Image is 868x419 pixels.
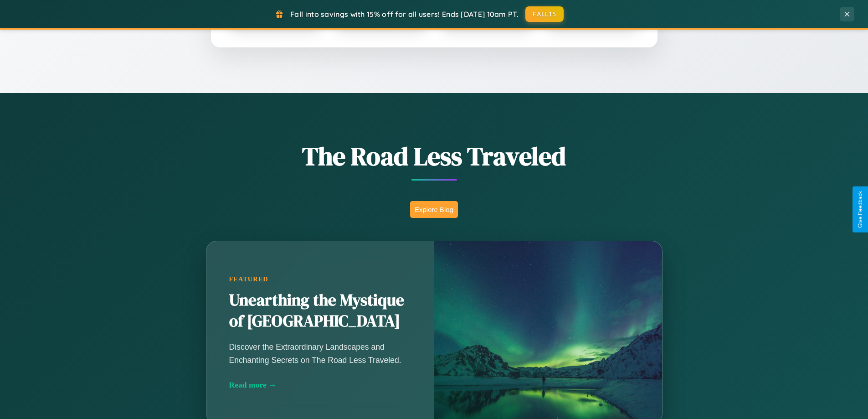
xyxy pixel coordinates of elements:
p: Discover the Extraordinary Landscapes and Enchanting Secrets on The Road Less Traveled. [229,341,411,366]
div: Featured [229,275,411,283]
span: Fall into savings with 15% off for all users! Ends [DATE] 10am PT. [290,10,519,19]
button: FALL15 [525,6,564,22]
h2: Unearthing the Mystique of [GEOGRAPHIC_DATA] [229,290,411,332]
button: Explore Blog [410,201,458,218]
div: Give Feedback [857,191,863,228]
div: Read more → [229,380,411,390]
h1: The Road Less Traveled [161,139,708,174]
